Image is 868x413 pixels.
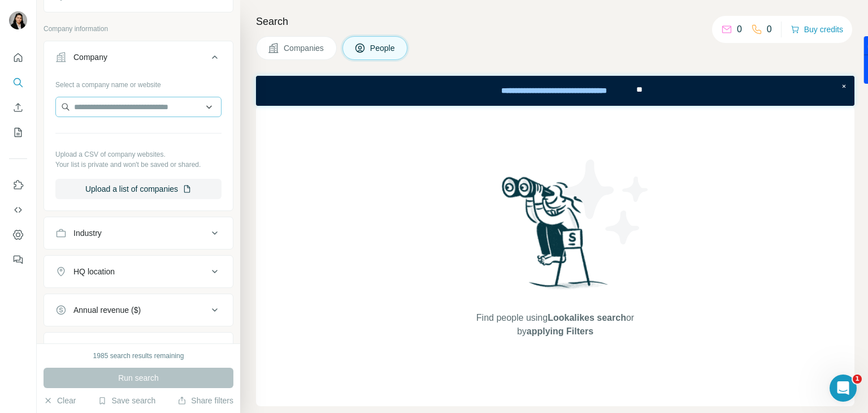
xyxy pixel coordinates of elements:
[55,179,222,199] button: Upload a list of companies
[44,296,233,324] button: Annual revenue ($)
[497,174,614,300] img: Surfe Illustration - Woman searching with binoculars
[767,23,772,36] p: 0
[44,220,233,247] button: Industry
[830,375,857,402] iframe: Intercom live chat
[73,266,115,277] div: HQ location
[93,351,184,361] div: 1985 search results remaining
[73,304,141,316] div: Annual revenue ($)
[73,343,134,354] div: Employees (size)
[370,42,396,54] span: People
[9,72,27,93] button: Search
[737,23,742,36] p: 0
[465,311,645,338] span: Find people using or by
[177,395,233,406] button: Share filters
[44,258,233,285] button: HQ location
[256,76,854,106] iframe: Banner
[853,375,862,384] span: 1
[98,395,155,406] button: Save search
[44,335,233,362] button: Employees (size)
[548,313,626,322] span: Lookalikes search
[9,175,27,195] button: Use Surfe on LinkedIn
[73,227,102,239] div: Industry
[9,11,27,29] img: Avatar
[73,51,107,63] div: Company
[44,24,233,34] p: Company information
[9,48,27,68] button: Quick start
[55,75,222,90] div: Select a company name or website
[555,151,657,253] img: Surfe Illustration - Stars
[44,44,233,75] button: Company
[9,97,27,118] button: Enrich CSV
[9,200,27,220] button: Use Surfe API
[256,14,854,29] h4: Search
[791,21,843,37] button: Buy credits
[9,249,27,270] button: Feedback
[55,160,222,170] p: Your list is private and won't be saved or shared.
[527,326,593,336] span: applying Filters
[9,225,27,245] button: Dashboard
[55,149,222,160] p: Upload a CSV of company websites.
[44,395,76,406] button: Clear
[9,122,27,143] button: My lists
[284,42,325,54] span: Companies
